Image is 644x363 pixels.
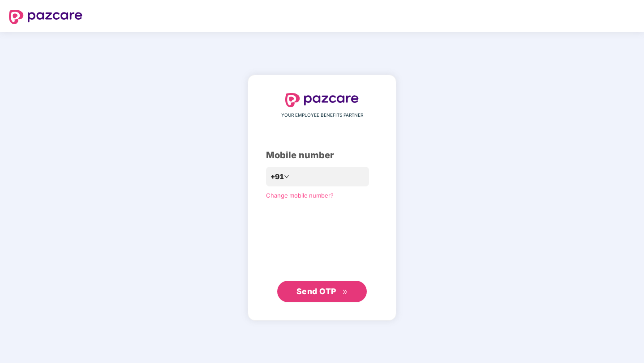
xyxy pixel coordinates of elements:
[9,10,82,24] img: logo
[284,174,289,179] span: down
[270,171,284,182] span: +91
[266,148,378,162] div: Mobile number
[285,93,359,107] img: logo
[266,192,334,199] a: Change mobile number?
[296,287,336,296] span: Send OTP
[277,281,367,302] button: Send OTPdouble-right
[342,289,348,295] span: double-right
[281,112,363,119] span: YOUR EMPLOYEE BENEFITS PARTNER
